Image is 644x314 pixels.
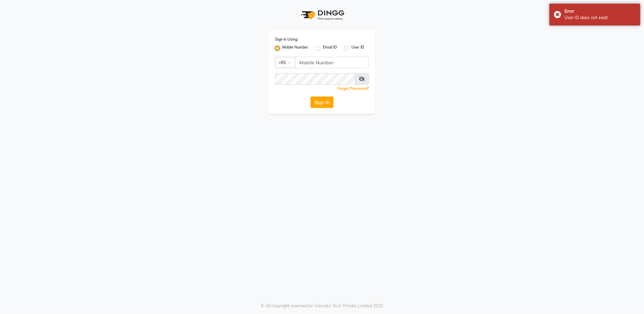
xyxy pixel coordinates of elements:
div: User ID does not exist. [565,15,636,21]
input: Username [275,73,355,85]
a: Forgot Password? [337,86,369,91]
label: User ID [351,45,364,52]
div: Error [565,8,636,15]
label: Sign In Using: [275,37,298,42]
button: Sign In [310,96,334,108]
img: logo1.svg [298,6,346,24]
label: Email ID [323,45,337,52]
input: Username [295,57,369,68]
label: Mobile Number [282,45,308,52]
